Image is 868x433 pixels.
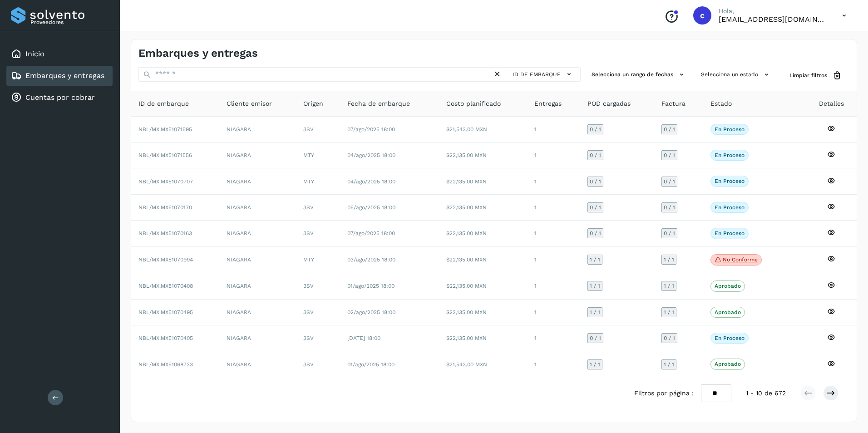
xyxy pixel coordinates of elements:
[296,300,340,325] td: 3SV
[719,15,828,24] p: clarisa_flores@fragua.com.mx
[715,335,745,341] p: En proceso
[347,335,380,341] span: [DATE] 18:00
[296,247,340,274] td: MTY
[715,230,745,236] p: En proceso
[439,221,527,246] td: $22,135.00 MXN
[664,205,675,210] span: 0 / 1
[296,143,340,168] td: MTY
[527,325,581,351] td: 1
[590,257,600,262] span: 1 / 1
[527,221,581,246] td: 1
[590,335,601,341] span: 0 / 1
[219,117,296,143] td: NIAGARA
[6,66,113,86] div: Embarques y entregas
[715,178,745,184] p: En proceso
[138,47,258,60] h4: Embarques y entregas
[439,195,527,221] td: $22,135.00 MXN
[439,168,527,194] td: $22,135.00 MXN
[664,362,674,367] span: 1 / 1
[664,153,675,158] span: 0 / 1
[138,335,193,341] span: NBL/MX.MX51070405
[138,309,193,315] span: NBL/MX.MX51070495
[138,99,189,108] span: ID de embarque
[661,99,686,108] span: Factura
[446,99,501,108] span: Costo planificado
[590,205,601,210] span: 0 / 1
[510,68,577,81] button: ID de embarque
[590,310,600,315] span: 1 / 1
[723,256,758,263] p: No conforme
[588,67,690,82] button: Selecciona un rango de fechas
[347,126,395,133] span: 07/ago/2025 18:00
[527,247,581,274] td: 1
[664,257,674,262] span: 1 / 1
[227,99,272,108] span: Cliente emisor
[513,70,561,79] span: ID de embarque
[347,152,395,158] span: 04/ago/2025 18:00
[219,325,296,351] td: NIAGARA
[138,230,192,236] span: NBL/MX.MX51070163
[219,300,296,325] td: NIAGARA
[664,283,674,289] span: 1 / 1
[439,351,527,377] td: $21,543.00 MXN
[590,153,601,158] span: 0 / 1
[347,309,395,315] span: 02/ago/2025 18:00
[296,325,340,351] td: 3SV
[219,221,296,246] td: NIAGARA
[347,283,395,289] span: 01/ago/2025 18:00
[697,67,775,82] button: Selecciona un estado
[746,389,786,398] span: 1 - 10 de 672
[439,117,527,143] td: $21,543.00 MXN
[219,143,296,168] td: NIAGARA
[25,49,44,58] a: Inicio
[296,195,340,221] td: 3SV
[527,351,581,377] td: 1
[296,117,340,143] td: 3SV
[590,283,600,289] span: 1 / 1
[527,300,581,325] td: 1
[6,88,113,108] div: Cuentas por cobrar
[439,143,527,168] td: $22,135.00 MXN
[138,178,193,185] span: NBL/MX.MX51070707
[715,309,741,315] p: Aprobado
[138,256,193,263] span: NBL/MX.MX51070994
[25,71,104,80] a: Embarques y entregas
[664,231,675,236] span: 0 / 1
[534,99,562,108] span: Entregas
[439,300,527,325] td: $22,135.00 MXN
[25,93,95,102] a: Cuentas por cobrar
[296,168,340,194] td: MTY
[590,231,601,236] span: 0 / 1
[527,168,581,194] td: 1
[715,204,745,211] p: En proceso
[439,273,527,299] td: $22,135.00 MXN
[347,204,395,211] span: 05/ago/2025 18:00
[219,168,296,194] td: NIAGARA
[664,335,675,341] span: 0 / 1
[303,99,323,108] span: Origen
[664,127,675,132] span: 0 / 1
[719,7,828,15] p: Hola,
[138,152,192,158] span: NBL/MX.MX51071556
[219,351,296,377] td: NIAGARA
[527,117,581,143] td: 1
[219,273,296,299] td: NIAGARA
[664,179,675,184] span: 0 / 1
[710,99,732,108] span: Estado
[296,221,340,246] td: 3SV
[347,99,410,108] span: Fecha de embarque
[219,195,296,221] td: NIAGARA
[138,283,193,289] span: NBL/MX.MX51070408
[715,152,745,158] p: En proceso
[819,99,844,108] span: Detalles
[138,204,192,211] span: NBL/MX.MX51070170
[634,389,694,398] span: Filtros por página :
[138,361,193,368] span: NBL/MX.MX51068733
[527,143,581,168] td: 1
[782,67,849,84] button: Limpiar filtros
[347,256,395,263] span: 03/ago/2025 18:00
[715,361,741,367] p: Aprobado
[590,362,600,367] span: 1 / 1
[527,195,581,221] td: 1
[296,351,340,377] td: 3SV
